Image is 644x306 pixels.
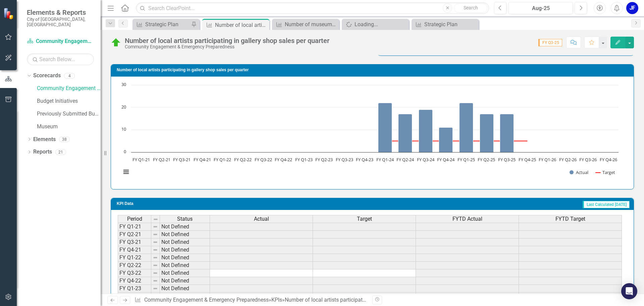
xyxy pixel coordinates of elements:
[579,157,597,163] text: FY Q3-26
[570,169,588,175] button: Show Actual
[160,238,210,246] td: Not Defined
[153,286,158,291] img: 8DAGhfEEPCf229AAAAAElFTkSuQmCC
[271,297,282,303] a: KPIs
[118,277,151,285] td: FY Q4-22
[125,37,329,44] div: Number of local artists participating in gallery shop sales per quarter
[160,254,210,262] td: Not Defined
[160,293,210,300] td: Not Defined
[145,20,190,29] div: Strategic Plan
[118,238,151,246] td: FY Q3-21
[356,157,373,163] text: FY Q4-23
[37,97,101,105] a: Budget Initiatives
[153,294,158,299] img: 8DAGhfEEPCf229AAAAAElFTkSuQmCC
[121,167,131,177] button: View chart menu, Chart
[33,72,61,80] a: Scorecards
[27,53,94,65] input: Search Below...
[458,157,475,163] text: FY Q1-25
[396,157,414,163] text: FY Q2-24
[160,285,210,293] td: Not Defined
[376,157,394,163] text: FY Q1-24
[173,157,191,163] text: FY Q3-21
[160,246,210,254] td: Not Defined
[419,110,433,152] path: FY Q3-24, 19. Actual.
[153,263,158,268] img: 8DAGhfEEPCf229AAAAAElFTkSuQmCC
[511,4,571,12] div: Aug-25
[121,104,126,110] text: 20
[153,255,158,260] img: 8DAGhfEEPCf229AAAAAElFTkSuQmCC
[498,157,516,163] text: FY Q3-25
[153,239,158,245] img: 8DAGhfEEPCf229AAAAAElFTkSuQmCC
[118,82,627,182] div: Chart. Highcharts interactive chart.
[121,81,126,87] text: 30
[583,201,630,208] span: Last Calculated [DATE]
[413,20,477,29] a: Strategic Plan
[118,285,151,293] td: FY Q1-23
[357,216,372,222] span: Target
[519,157,536,163] text: FY Q4-25
[132,157,150,163] text: FY Q1-21
[127,216,142,222] span: Period
[274,20,337,29] a: Number of museum memberships
[37,110,101,118] a: Previously Submitted Budget Initiatives
[343,20,407,29] a: Loading...
[125,44,329,49] div: Community Engagement & Emergency Preparedness
[3,8,15,19] img: ClearPoint Strategy
[500,114,514,152] path: FY Q3-25, 17. Actual.
[144,297,269,303] a: Community Engagement & Emergency Preparedness
[464,5,478,10] span: Search
[160,277,210,285] td: Not Defined
[27,38,94,45] a: Community Engagement & Emergency Preparedness
[355,20,407,29] div: Loading...
[626,2,638,14] button: JF
[460,103,473,152] path: FY Q1-25, 22. Actual.
[153,232,158,237] img: 8DAGhfEEPCf229AAAAAElFTkSuQmCC
[59,136,70,142] div: 38
[177,216,193,222] span: Status
[452,216,482,222] span: FYTD Actual
[153,247,158,253] img: 8DAGhfEEPCf229AAAAAElFTkSuQmCC
[153,217,158,222] img: 8DAGhfEEPCf229AAAAAElFTkSuQmCC
[153,270,158,276] img: 8DAGhfEEPCf229AAAAAElFTkSuQmCC
[424,20,477,29] div: Strategic Plan
[37,123,101,131] a: Museum
[153,224,158,229] img: 8DAGhfEEPCf229AAAAAElFTkSuQmCC
[454,3,487,13] button: Search
[160,262,210,269] td: Not Defined
[417,157,435,163] text: FY Q3-24
[596,169,615,175] button: Show Target
[141,139,528,142] g: Target, series 2 of 2. Line with 24 data points.
[194,157,211,163] text: FY Q4-21
[55,149,66,155] div: 21
[234,157,252,163] text: FY Q2-22
[135,296,367,304] div: » »
[539,157,556,163] text: FY Q1-26
[118,254,151,262] td: FY Q1-22
[118,262,151,269] td: FY Q2-22
[117,202,249,206] h3: KPI Data
[118,293,151,300] td: FY Q2-23
[124,148,126,155] text: 0
[600,157,617,163] text: FY Q4-26
[136,2,489,14] input: Search ClearPoint...
[621,283,637,299] div: Open Intercom Messenger
[285,297,446,303] div: Number of local artists participating in gallery shop sales per quarter
[37,85,101,92] a: Community Engagement & Emergency Preparedness
[214,157,231,163] text: FY Q1-22
[33,136,56,143] a: Elements
[275,157,292,163] text: FY Q4-22
[480,114,494,152] path: FY Q2-25, 17. Actual.
[153,157,170,163] text: FY Q2-21
[160,269,210,277] td: Not Defined
[378,103,392,152] path: FY Q1-24, 22. Actual.
[134,20,190,29] a: Strategic Plan
[27,16,94,28] small: City of [GEOGRAPHIC_DATA], [GEOGRAPHIC_DATA]
[478,157,495,163] text: FY Q2-25
[336,157,353,163] text: FY Q3-23
[255,157,272,163] text: FY Q3-22
[538,39,562,46] span: FY Q3-25
[33,148,52,156] a: Reports
[285,20,337,29] div: Number of museum memberships
[315,157,333,163] text: FY Q2-23
[118,82,622,182] svg: Interactive chart
[398,114,412,152] path: FY Q2-24, 17. Actual.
